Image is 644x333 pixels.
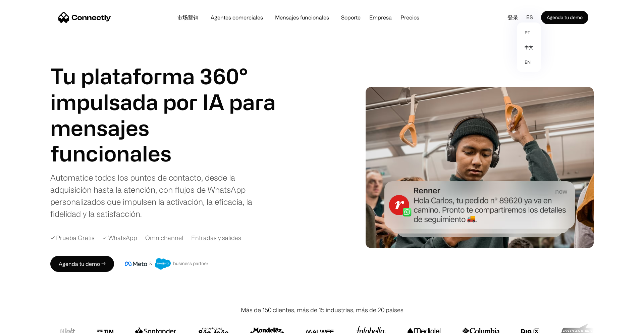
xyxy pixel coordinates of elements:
img: Insignia de socio comercial de Meta y Salesforce. [125,258,209,270]
ul: Language list [13,321,40,331]
nav: es [517,22,541,72]
a: 市场营销 [172,15,204,20]
a: Agenda tu demo [541,11,588,24]
div: 3 of 4 [50,115,252,166]
a: pt [520,25,538,40]
div: Empresa [367,13,394,22]
div: es [524,12,541,22]
aside: Language selected: Español [7,321,40,331]
a: 登录 [502,12,524,22]
a: 中文 [520,40,538,55]
div: es [526,12,533,22]
a: home [58,12,111,22]
div: ✓ WhatsApp [103,233,137,242]
div: Automatice todos los puntos de contacto, desde la adquisición hasta la atención, con flujos de Wh... [50,172,262,220]
a: Agentes comerciales [205,15,268,20]
div: Empresa [369,13,392,22]
h1: mensajes funcionales [50,115,252,166]
div: ✓ Prueba Gratis [50,233,95,242]
a: en [520,55,538,69]
a: Mensajes funcionales [270,15,334,20]
a: Soporte [336,15,366,20]
div: Entradas y salidas [191,233,241,242]
h1: Tu plataforma 360° impulsada por IA para [50,63,276,115]
a: Precios [395,15,425,20]
div: Más de 150 clientes, más de 15 industrias, más de 20 países [241,305,404,315]
a: Agenda tu demo → [50,256,114,272]
div: carousel [50,115,252,166]
div: Omnichannel [145,233,183,242]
